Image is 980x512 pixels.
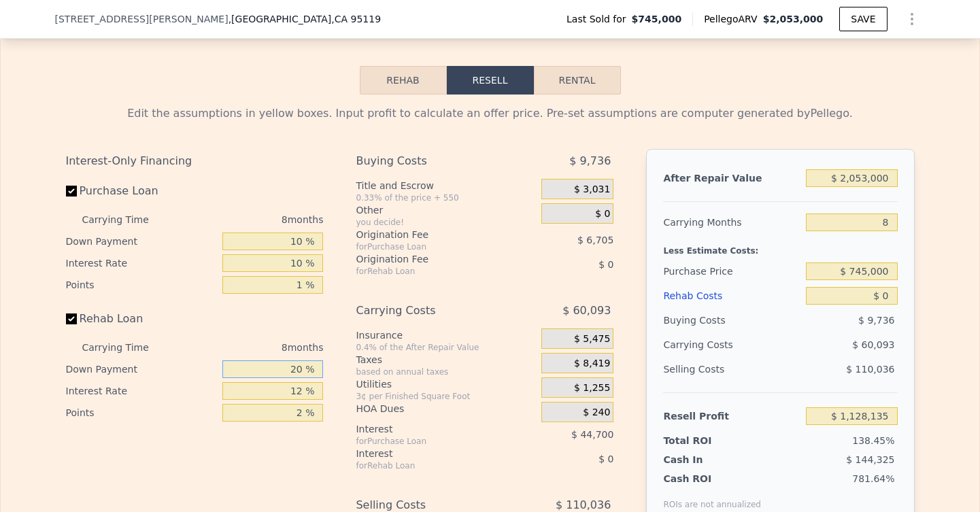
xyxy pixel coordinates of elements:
[66,186,77,197] input: Purchase Loan
[574,333,610,345] span: $ 5,475
[176,209,324,231] div: 8 months
[66,380,218,402] div: Interest Rate
[356,192,536,203] div: 0.33% of the price + 550
[663,308,800,332] div: Buying Costs
[66,252,218,274] div: Interest Rate
[356,353,536,366] div: Taxes
[356,377,536,391] div: Utilities
[704,12,763,26] span: Pellego ARV
[66,307,218,331] label: Rehab Loan
[356,217,536,228] div: you decide!
[229,12,381,26] span: , [GEOGRAPHIC_DATA]
[846,454,894,465] span: $ 144,325
[663,453,748,466] div: Cash In
[356,342,536,353] div: 0.4% of the After Repair Value
[839,7,887,31] button: SAVE
[663,357,800,381] div: Selling Costs
[663,332,748,357] div: Carrying Costs
[663,404,800,428] div: Resell Profit
[574,184,610,196] span: $ 3,031
[356,422,507,436] div: Interest
[66,179,218,203] label: Purchase Loan
[82,337,171,358] div: Carrying Time
[663,485,761,510] div: ROIs are not annualized
[66,358,218,380] div: Down Payment
[356,203,536,217] div: Other
[574,382,610,394] span: $ 1,255
[663,472,761,485] div: Cash ROI
[356,266,507,277] div: for Rehab Loan
[447,66,534,95] button: Resell
[55,12,229,26] span: [STREET_ADDRESS][PERSON_NAME]
[574,358,610,370] span: $ 8,419
[356,328,536,342] div: Insurance
[66,313,77,324] input: Rehab Loan
[598,259,613,270] span: $ 0
[66,149,324,173] div: Interest-Only Financing
[858,315,894,326] span: $ 9,736
[356,252,507,266] div: Origination Fee
[763,14,824,24] span: $2,053,000
[632,12,682,26] span: $745,000
[360,66,447,95] button: Rehab
[356,391,536,402] div: 3¢ per Finished Square Foot
[66,402,218,424] div: Points
[356,298,507,323] div: Carrying Costs
[356,460,507,471] div: for Rehab Loan
[66,231,218,252] div: Down Payment
[846,364,894,375] span: $ 110,036
[534,66,621,95] button: Rental
[66,105,915,122] div: Edit the assumptions in yellow boxes. Input profit to calculate an offer price. Pre-set assumptio...
[852,473,894,484] span: 781.64%
[356,149,507,173] div: Buying Costs
[356,179,536,192] div: Title and Escrow
[663,434,748,447] div: Total ROI
[583,407,610,419] span: $ 240
[663,284,800,308] div: Rehab Costs
[356,228,507,241] div: Origination Fee
[595,208,610,220] span: $ 0
[577,235,613,245] span: $ 6,705
[562,298,611,323] span: $ 60,093
[569,149,611,173] span: $ 9,736
[663,210,800,235] div: Carrying Months
[898,5,926,33] button: Show Options
[66,274,218,296] div: Points
[852,435,894,446] span: 138.45%
[82,209,171,231] div: Carrying Time
[567,12,632,26] span: Last Sold for
[176,337,324,358] div: 8 months
[663,259,800,284] div: Purchase Price
[852,339,894,350] span: $ 60,093
[663,166,800,190] div: After Repair Value
[356,241,507,252] div: for Purchase Loan
[598,454,613,464] span: $ 0
[356,436,507,447] div: for Purchase Loan
[331,14,381,24] span: , CA 95119
[356,402,536,415] div: HOA Dues
[663,235,897,259] div: Less Estimate Costs:
[356,366,536,377] div: based on annual taxes
[356,447,507,460] div: Interest
[571,429,613,440] span: $ 44,700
